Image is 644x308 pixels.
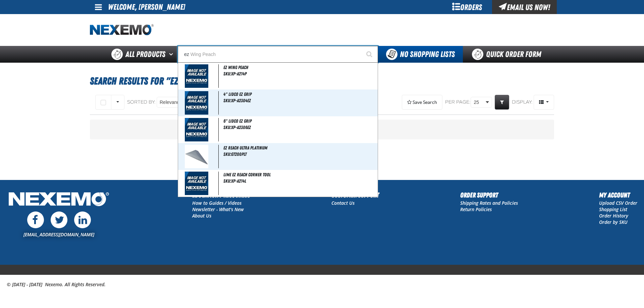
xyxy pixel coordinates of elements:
[413,100,437,105] span: Save Search
[495,95,509,110] a: Expand or Collapse Grid Filters
[192,206,244,212] a: Newsletter - What's New
[160,99,182,106] span: Relevance
[534,95,554,109] span: Product Grid Views Toolbar
[599,200,637,206] a: Upload CSV Order
[125,48,165,60] span: All Products
[463,46,554,63] a: Quick Order Form
[599,212,628,219] a: Order History
[90,24,154,36] a: Home
[111,95,124,110] button: Rows selection options
[460,206,492,212] a: Return Policies
[23,231,94,238] a: [EMAIL_ADDRESS][DOMAIN_NAME]
[223,98,251,103] span: SKU:XP-A2304EZ
[185,145,208,168] img: 5b1158d37edfe444427657-gt200plt_2.jpg
[223,178,246,184] span: SKU:XP-A214L
[223,65,248,70] span: EZ Wing Peach
[192,200,241,206] a: How to Guides / Videos
[331,200,355,206] a: Contact Us
[127,99,156,105] span: Sorted By:
[90,72,554,90] h1: Search Results for "ez-ez146-c-2025"
[223,145,267,150] span: EZ Reach Ultra Platinum
[223,118,252,124] span: 6" Lidco EZ Grip
[223,71,247,76] span: SKU:XP-A214P
[460,200,518,206] a: Shipping Rates and Policies
[185,118,208,141] img: missing_image.jpg
[331,190,379,200] h2: Customer Support
[599,206,627,212] a: Shopping List
[185,64,208,88] img: missing_image.jpg
[512,99,533,105] span: Display:
[361,46,378,63] button: Start Searching
[474,99,484,106] span: 25
[460,190,518,200] h2: Order Support
[185,172,208,195] img: missing_image.jpg
[185,91,208,115] img: missing_image.jpg
[223,172,271,177] span: Lime EZ Reach Corner Tool
[378,46,463,63] button: You do not have available Shopping Lists. Open to Create a New List
[167,46,178,63] button: Open All Products pages
[223,125,251,130] span: SKU:XP-A2306EZ
[178,46,378,63] input: Search
[402,95,442,110] button: Expand or Collapse Saved Search drop-down to save a search query
[599,190,637,200] h2: My Account
[223,91,252,97] span: 4" Lidco EZ Grip
[90,24,154,36] img: Nexemo logo
[192,212,211,219] a: About Us
[400,50,455,59] span: No Shopping Lists
[223,151,247,157] span: SKU:GT200PLT
[7,190,111,210] img: Nexemo Logo
[445,99,471,106] span: Per page:
[534,95,554,110] button: Product Grid Views Toolbar
[599,219,628,225] a: Order by SKU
